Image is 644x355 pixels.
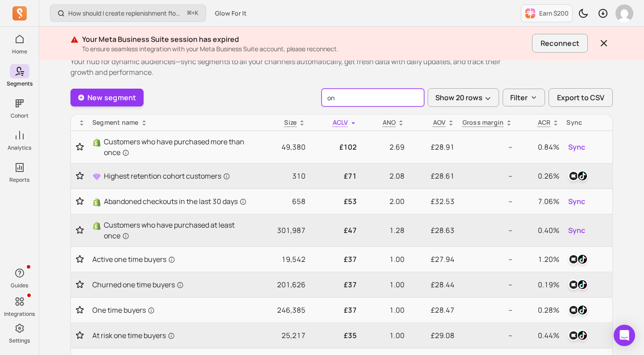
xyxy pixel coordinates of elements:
p: Gross margin [462,118,504,127]
p: 310 [255,171,305,181]
p: 7.06% [520,196,559,207]
p: Analytics [8,144,31,151]
span: Customers who have purchased more than once [104,136,248,158]
input: search [322,89,424,106]
p: £27.94 [412,254,454,265]
p: 19,542 [255,254,305,265]
p: £28.47 [412,305,454,315]
a: Active one time buyers [92,254,248,265]
span: ANO [383,118,396,126]
a: ShopifyAbandoned checkouts in the last 30 days [92,196,248,207]
p: Home [12,48,27,55]
p: 246,385 [255,305,305,315]
button: Export to CSV [549,88,613,107]
img: klaviyo [568,254,579,265]
button: Toggle favorite [74,143,85,151]
p: £71 [313,171,357,181]
button: Toggle favorite [74,226,85,235]
p: Settings [9,337,30,344]
img: tiktok [577,305,588,315]
p: £47 [313,225,357,236]
span: Customers who have purchased at least once [104,220,248,241]
div: Sync [566,118,609,127]
kbd: K [195,10,198,17]
a: New segment [70,89,144,106]
p: £32.53 [412,196,454,207]
button: Sync [566,140,587,154]
span: Highest retention cohort customers [104,171,230,181]
p: 0.84% [520,142,559,152]
button: klaviyotiktok [566,328,590,343]
p: 2.69 [364,142,405,152]
p: 0.19% [520,279,559,290]
p: -- [462,142,512,152]
p: £28.44 [412,279,454,290]
p: Reports [9,176,29,184]
button: Reconnect [532,34,588,53]
p: -- [462,279,512,290]
span: At risk one time buyers [92,330,175,341]
p: -- [462,171,512,181]
button: Show 20 rows [428,88,499,107]
span: Glow For It [215,9,247,18]
p: Guides [11,282,28,289]
p: £37 [313,279,357,290]
img: tiktok [577,171,588,181]
p: -- [462,330,512,341]
p: 25,217 [255,330,305,341]
button: klaviyotiktok [566,277,590,292]
p: £28.91 [412,142,454,152]
div: Open Intercom Messenger [614,325,635,346]
span: One time buyers [92,305,155,315]
img: tiktok [577,279,588,290]
p: 658 [255,196,305,207]
kbd: ⌘ [187,8,192,19]
span: Churned one time buyers [92,279,184,290]
img: Shopify [92,138,101,147]
p: -- [462,225,512,236]
div: Segment name [92,118,248,127]
img: klaviyo [568,279,579,290]
p: 0.28% [520,305,559,315]
p: 0.26% [520,171,559,181]
button: Toggle dark mode [574,4,592,22]
p: Cohort [11,112,29,119]
p: 0.40% [520,225,559,236]
span: Active one time buyers [92,254,175,265]
p: -- [462,196,512,207]
p: 301,987 [255,225,305,236]
p: 1.28 [364,225,405,236]
a: At risk one time buyers [92,330,248,341]
button: Sync [566,223,587,237]
p: £53 [313,196,357,207]
button: Glow For It [210,5,252,21]
img: klaviyo [568,305,579,315]
p: Your Meta Business Suite session has expired [82,34,528,45]
button: Sync [566,194,587,208]
span: + [187,8,198,18]
button: klaviyotiktok [566,303,590,317]
p: £102 [313,142,357,152]
a: ShopifyCustomers who have purchased more than once [92,136,248,158]
p: £28.61 [412,171,454,181]
a: Highest retention cohort customers [92,171,248,181]
button: Toggle favorite [74,197,85,206]
img: Shopify [92,221,101,230]
span: ACLV [333,118,348,126]
p: £29.08 [412,330,454,341]
p: -- [462,305,512,315]
p: -- [462,254,512,265]
p: Integrations [4,310,35,318]
p: How should I create replenishment flows? [68,9,184,18]
p: 1.20% [520,254,559,265]
p: 1.00 [364,330,405,341]
img: klaviyo [568,171,579,181]
p: £37 [313,254,357,265]
button: klaviyotiktok [566,252,590,266]
p: 1.00 [364,279,405,290]
p: 2.08 [364,171,405,181]
button: Filter [503,89,545,106]
p: To ensure seamless integration with your Meta Business Suite account, please reconnect. [82,45,528,53]
span: Size [284,118,297,126]
img: Shopify [92,198,101,207]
